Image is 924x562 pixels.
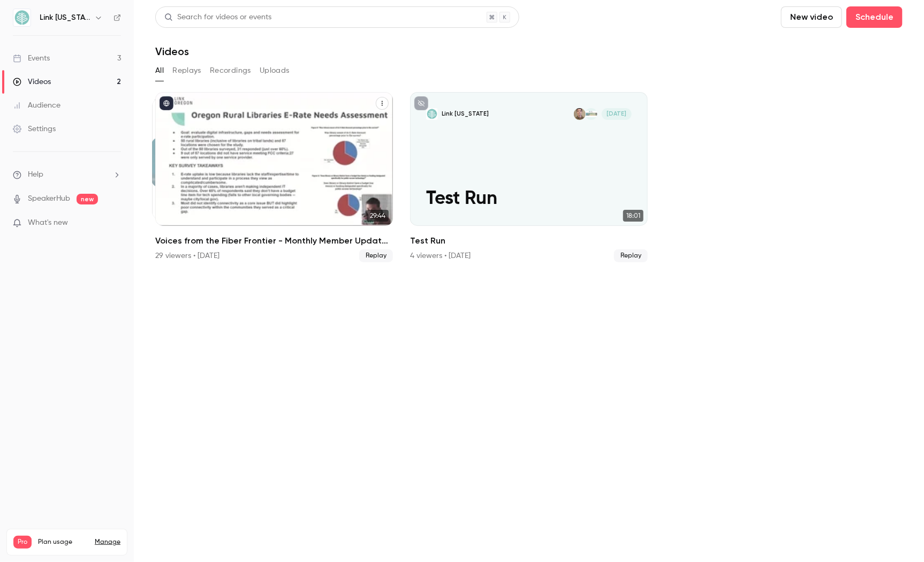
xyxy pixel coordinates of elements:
[585,108,597,120] img: Link Oregon
[410,92,648,262] a: Test RunLink [US_STATE]Link OregonJerry Gaube[DATE]Test Run18:01Test Run4 viewers • [DATE]Replay
[410,234,648,247] h2: Test Run
[623,210,643,222] span: 18:01
[155,92,903,262] ul: Videos
[28,169,43,180] span: Help
[155,250,219,261] div: 29 viewers • [DATE]
[410,92,648,262] li: Test Run
[164,12,271,23] div: Search for videos or events
[13,77,51,87] div: Videos
[442,110,489,118] p: Link [US_STATE]
[602,108,632,120] span: [DATE]
[210,62,251,79] button: Recordings
[28,193,70,204] a: SpeakerHub
[155,234,393,247] h2: Voices from the Fiber Frontier - Monthly Member Update & Broadband Briefing
[781,6,842,28] button: New video
[367,210,389,222] span: 29:44
[426,188,632,210] p: Test Run
[359,249,393,262] span: Replay
[28,217,68,229] span: What's new
[155,45,189,58] h1: Videos
[13,9,31,26] img: Link Oregon
[160,96,173,110] button: published
[260,62,290,79] button: Uploads
[155,6,903,556] section: Videos
[410,250,471,261] div: 4 viewers • [DATE]
[614,249,648,262] span: Replay
[40,12,90,23] h6: Link [US_STATE]
[13,100,60,111] div: Audience
[38,538,88,546] span: Plan usage
[846,6,903,28] button: Schedule
[13,169,121,180] li: help-dropdown-opener
[77,194,98,204] span: new
[13,536,32,549] span: Pro
[172,62,201,79] button: Replays
[155,92,393,262] a: 29:4429:44Voices from the Fiber Frontier - Monthly Member Update & Broadband Briefing29 viewers •...
[414,96,428,110] button: unpublished
[155,92,393,262] li: Voices from the Fiber Frontier - Monthly Member Update & Broadband Briefing
[426,108,438,120] img: Test Run
[95,538,120,546] a: Manage
[13,53,50,64] div: Events
[108,218,121,228] iframe: Noticeable Trigger
[155,62,164,79] button: All
[13,124,56,134] div: Settings
[574,108,586,120] img: Jerry Gaube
